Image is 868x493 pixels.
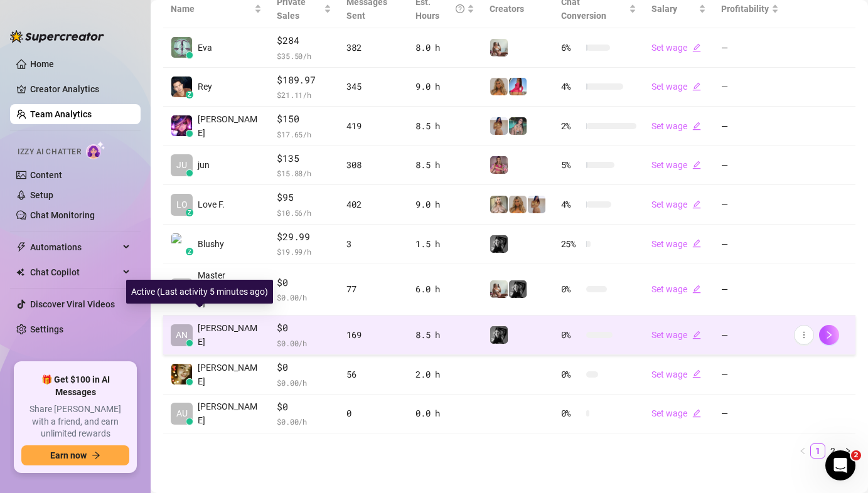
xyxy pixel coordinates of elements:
div: 77 [346,282,400,296]
span: edit [692,409,701,418]
span: Name [171,2,252,16]
div: 345 [346,80,400,93]
span: Master [PERSON_NAME] [198,268,262,310]
img: Kennedy (VIP) [509,280,527,298]
span: $150 [277,112,331,127]
div: 56 [346,368,400,381]
span: 5 % [561,158,581,172]
span: [PERSON_NAME] [198,361,262,388]
a: Set wageedit [651,43,701,53]
span: $ 0.00 /h [277,376,331,389]
img: Rey [171,77,192,97]
td: — [714,395,786,434]
a: Chat Monitoring [30,210,95,220]
span: LO [176,198,188,211]
span: edit [692,161,701,169]
iframe: Intercom live chat [825,450,855,480]
span: $0 [277,321,331,336]
img: Maddie (VIP) [509,78,527,95]
img: Jaz (VIP) [509,196,527,213]
div: 6.0 h [415,282,474,296]
td: — [714,107,786,146]
img: AI Chatter [86,141,105,159]
span: $ 0.00 /h [277,415,331,428]
div: 308 [346,158,400,172]
div: 169 [346,328,400,342]
span: left [799,447,806,455]
span: 0 % [561,328,581,342]
span: Earn now [50,450,87,460]
img: Eva [171,37,192,58]
span: edit [692,331,701,339]
span: Share [PERSON_NAME] with a friend, and earn unlimited rewards [21,403,129,440]
a: Set wageedit [651,239,701,249]
img: Kennedy (VIP) [490,326,508,344]
div: z [186,248,193,255]
span: $95 [277,190,331,205]
span: $0 [277,360,331,375]
span: 🎁 Get $100 in AI Messages [21,374,129,398]
a: Set wageedit [651,160,701,170]
td: — [714,185,786,225]
div: 9.0 h [415,80,474,93]
span: $ 17.65 /h [277,128,331,140]
a: Set wageedit [651,369,701,379]
span: edit [692,43,701,52]
span: 2 [851,450,861,460]
span: right [825,331,833,339]
div: 0.0 h [415,406,474,420]
span: edit [692,239,701,248]
div: 8.5 h [415,328,474,342]
a: Set wageedit [651,82,701,92]
td: — [714,28,786,68]
li: 1 [810,443,825,459]
span: Izzy AI Chatter [18,146,81,158]
div: z [186,209,193,216]
img: Georgia (VIP) [490,117,508,135]
div: 8.0 h [415,41,474,55]
span: right [844,447,852,455]
span: edit [692,82,701,91]
img: Jaz (VIP) [490,78,508,95]
span: $ 35.50 /h [277,50,331,62]
span: 4 % [561,80,581,93]
div: 0 [346,406,400,420]
span: Eva [198,41,212,55]
button: left [795,443,810,459]
a: Creator Analytics [30,79,131,99]
span: AN [176,328,188,342]
a: Set wageedit [651,330,701,340]
a: Set wageedit [651,199,701,209]
span: 25 % [561,237,581,251]
a: Setup [30,190,53,200]
td: — [714,263,786,315]
a: Content [30,170,62,180]
img: Savannah (VIP) [490,39,508,56]
li: Next Page [840,443,855,459]
div: 402 [346,198,400,211]
a: Discover Viral Videos [30,299,115,309]
td: — [714,225,786,264]
a: Set wageedit [651,408,701,418]
span: Rey [198,80,212,93]
span: edit [692,285,701,294]
img: deia jane boise… [171,364,192,384]
span: $284 [277,33,331,48]
span: Chat Copilot [30,262,119,282]
span: edit [692,200,701,209]
span: $ 19.99 /h [277,245,331,258]
span: $ 10.56 /h [277,206,331,219]
a: Team Analytics [30,109,92,119]
div: 8.5 h [415,158,474,172]
span: 0 % [561,368,581,381]
div: Active (Last activity 5 minutes ago) [126,280,273,304]
img: Chat Copilot [16,268,24,277]
td: — [714,315,786,355]
span: Profitability [721,4,769,14]
img: Kennedy (VIP) [490,235,508,253]
td: — [714,146,786,186]
span: AU [176,406,188,420]
div: 419 [346,119,400,133]
span: thunderbolt [16,242,26,252]
a: 2 [826,444,840,458]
